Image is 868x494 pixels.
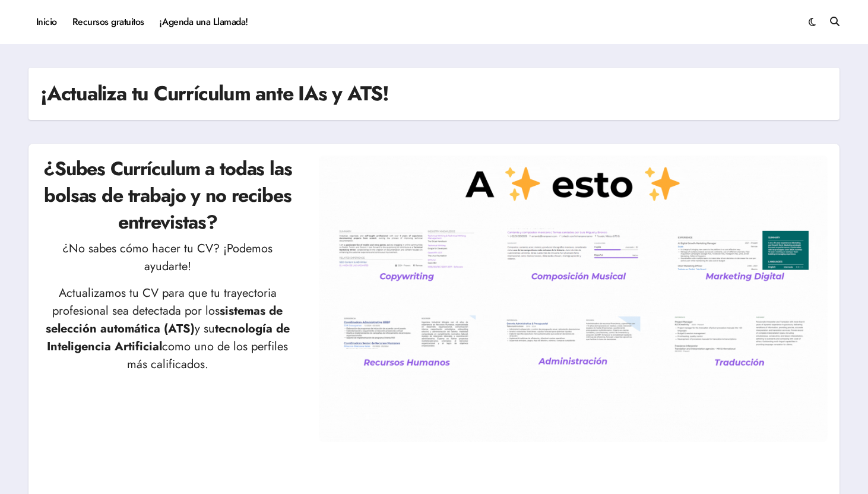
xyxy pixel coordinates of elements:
p: ¿No sabes cómo hacer tu CV? ¡Podemos ayudarte! [40,240,295,275]
a: Inicio [28,6,65,38]
a: ¡Agenda una Llamada! [152,6,256,38]
a: Recursos gratuitos [65,6,152,38]
strong: sistemas de selección automática (ATS) [46,302,283,337]
strong: tecnología de Inteligencia Artificial [47,320,290,355]
p: Actualizamos tu CV para que tu trayectoria profesional sea detectada por los y su como uno de los... [40,284,295,373]
h1: ¡Actualiza tu Currículum ante IAs y ATS! [40,80,389,108]
h2: ¿Subes Currículum a todas las bolsas de trabajo y no recibes entrevistas? [40,156,295,235]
